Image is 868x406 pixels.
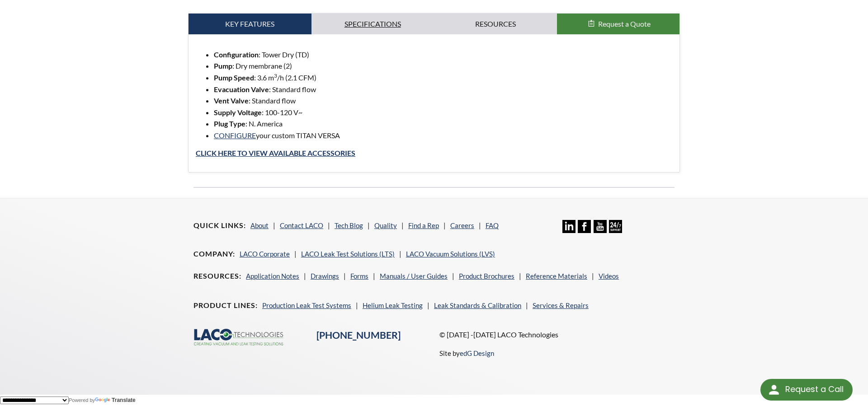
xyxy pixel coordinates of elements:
[311,14,434,34] a: Specifications
[311,272,339,280] a: Drawings
[193,301,258,310] h4: Product Lines
[363,301,423,309] a: Helium Leak Testing
[533,301,589,309] a: Services & Repairs
[214,49,672,61] li: : Tower Dry (TD)
[214,60,672,72] li: : Dry membrane (2)
[214,95,672,107] li: : Standard flow
[609,220,622,233] img: 24/7 Support Icon
[95,397,136,403] a: Translate
[189,14,311,34] a: Key Features
[434,14,557,34] a: Resources
[598,19,651,28] span: Request a Quote
[262,301,351,309] a: Production Leak Test Systems
[214,131,256,140] a: CONFIGURE
[380,272,448,280] a: Manuals / User Guides
[214,108,262,117] strong: Supply Voltage
[240,250,290,258] a: LACO Corporate
[214,96,249,105] strong: Vent Valve
[434,301,521,309] a: Leak Standards & Calibration
[274,72,277,79] sup: 3
[350,272,368,280] a: Forms
[193,271,241,281] h4: Resources
[459,272,514,280] a: Product Brochures
[760,379,853,401] div: Request a Call
[486,221,499,229] a: FAQ
[599,272,619,280] a: Videos
[193,221,246,230] h4: Quick Links
[785,379,844,400] div: Request a Call
[374,221,397,229] a: Quality
[767,383,781,397] img: round button
[214,130,672,141] li: your custom TITAN VERSA
[557,14,680,34] button: Request a Quote
[301,250,395,258] a: LACO Leak Test Solutions (LTS)
[214,72,672,84] li: : 3.6 m /h (2.1 CFM)
[214,107,672,118] li: : 100-120 V~
[214,61,232,70] strong: Pump
[214,50,259,59] strong: Configuration
[406,250,495,258] a: LACO Vacuum Solutions (LVS)
[214,73,254,82] strong: Pump Speed
[196,149,355,157] a: Click Here to view Available accessories
[214,85,269,93] strong: Evacuation Valve
[439,329,675,341] p: © [DATE] -[DATE] LACO Technologies
[316,329,401,341] a: [PHONE_NUMBER]
[450,221,474,229] a: Careers
[193,249,235,259] h4: Company
[609,226,622,234] a: 24/7 Support
[280,221,323,229] a: Contact LACO
[250,221,269,229] a: About
[460,349,494,357] a: edG Design
[246,272,299,280] a: Application Notes
[439,348,494,359] p: Site by
[526,272,587,280] a: Reference Materials
[408,221,439,229] a: Find a Rep
[214,119,245,128] strong: Plug Type
[95,397,112,403] img: Google Translate
[335,221,363,229] a: Tech Blog
[214,118,672,130] li: : N. America
[214,84,672,95] li: : Standard flow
